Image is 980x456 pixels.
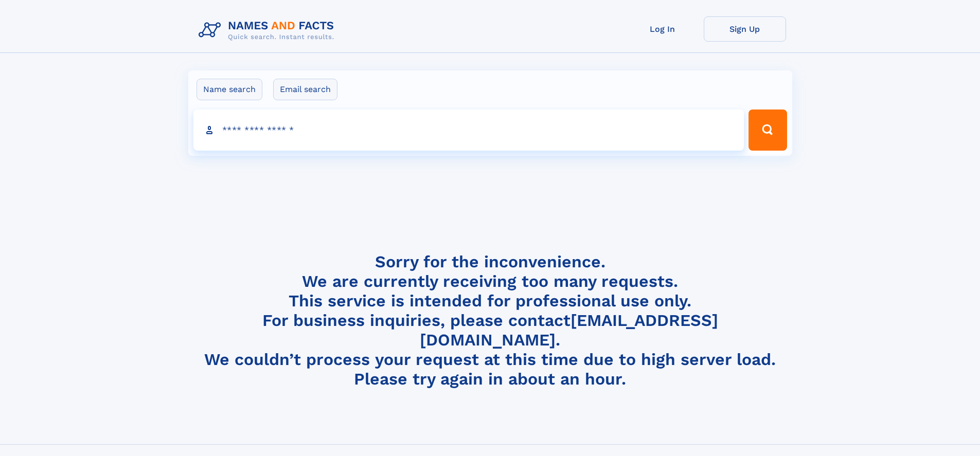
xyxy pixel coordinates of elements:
[621,16,704,42] a: Log In
[197,79,262,100] label: Name search
[749,110,787,151] button: Search Button
[194,252,786,389] h4: Sorry for the inconvenience. We are currently receiving too many requests. This service is intend...
[273,79,337,100] label: Email search
[193,110,744,151] input: search input
[704,16,786,42] a: Sign Up
[194,16,343,44] img: Logo Names and Facts
[420,311,718,350] a: [EMAIL_ADDRESS][DOMAIN_NAME]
